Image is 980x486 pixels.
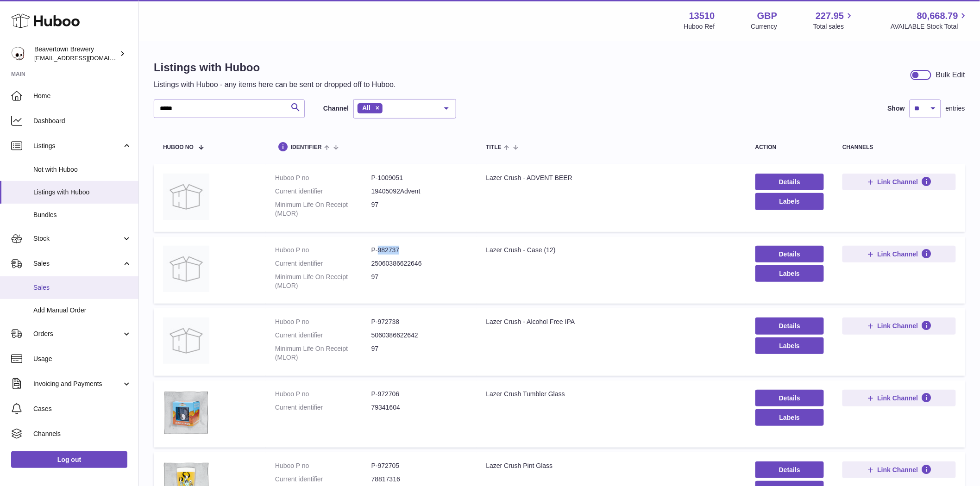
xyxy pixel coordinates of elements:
span: Listings with Huboo [33,188,132,197]
a: Details [755,390,824,406]
dt: Current identifier [275,475,371,484]
span: Home [33,92,132,100]
div: channels [842,144,956,150]
img: internalAdmin-13510@internal.huboo.com [11,47,25,61]
span: Total sales [813,22,854,31]
span: Orders [33,330,122,338]
div: Huboo Ref [684,22,715,31]
div: Beavertown Brewery [34,45,118,62]
a: Details [755,174,824,190]
span: Dashboard [33,117,132,125]
div: Lazer Crush Pint Glass [486,461,737,470]
dt: Minimum Life On Receipt (MLOR) [275,273,371,290]
button: Labels [755,409,824,426]
button: Link Channel [842,318,956,334]
span: Huboo no [163,144,194,150]
button: Labels [755,337,824,354]
span: Stock [33,234,122,243]
span: Link Channel [878,322,918,330]
dd: 79341604 [371,403,468,412]
p: Listings with Huboo - any items here can be sent or dropped off to Huboo. [154,80,396,90]
dd: P-1009051 [371,174,468,182]
a: 227.95 Total sales [813,10,854,31]
button: Link Channel [842,246,956,262]
dd: P-972705 [371,461,468,470]
dt: Minimum Life On Receipt (MLOR) [275,344,371,362]
button: Link Channel [842,390,956,406]
span: Add Manual Order [33,306,132,315]
span: Not with Huboo [33,165,132,174]
label: Show [888,104,905,113]
div: Lazer Crush Tumbler Glass [486,390,737,399]
span: Link Channel [878,250,918,258]
dt: Current identifier [275,331,371,340]
dd: P-972706 [371,390,468,399]
span: Bundles [33,211,132,219]
button: Link Channel [842,461,956,478]
img: Lazer Crush - Case (12) [163,246,209,292]
div: Lazer Crush - Alcohol Free IPA [486,318,737,326]
dd: P-982737 [371,246,468,255]
a: Details [755,461,824,478]
dt: Minimum Life On Receipt (MLOR) [275,200,371,218]
span: title [486,144,502,150]
dt: Huboo P no [275,174,371,182]
img: Lazer Crush Tumbler Glass [163,390,209,436]
button: Link Channel [842,174,956,190]
span: [EMAIL_ADDRESS][DOMAIN_NAME] [34,54,136,62]
button: Labels [755,193,824,210]
dt: Current identifier [275,259,371,268]
button: Labels [755,265,824,282]
span: Channels [33,430,132,438]
strong: 13510 [689,10,715,22]
strong: GBP [757,10,777,22]
dd: P-972738 [371,318,468,326]
span: Sales [33,259,122,268]
span: Listings [33,142,122,150]
span: 80,668.79 [917,10,958,22]
div: Lazer Crush - ADVENT BEER [486,174,737,182]
dt: Huboo P no [275,390,371,399]
dd: 97 [371,200,468,218]
dd: 97 [371,344,468,362]
a: Details [755,318,824,334]
span: 227.95 [816,10,844,22]
span: identifier [291,144,322,150]
span: Cases [33,405,132,413]
div: Bulk Edit [936,70,965,80]
a: 80,668.79 AVAILABLE Stock Total [891,10,969,31]
div: Lazer Crush - Case (12) [486,246,737,255]
dt: Huboo P no [275,246,371,255]
a: Log out [11,451,127,468]
div: action [755,144,824,150]
span: AVAILABLE Stock Total [891,22,969,31]
dd: 78817316 [371,475,468,484]
h1: Listings with Huboo [154,60,396,75]
dt: Current identifier [275,187,371,196]
dd: 25060386622646 [371,259,468,268]
img: Lazer Crush - Alcohol Free IPA [163,318,209,364]
span: Link Channel [878,178,918,186]
span: Link Channel [878,394,918,402]
dd: 19405092Advent [371,187,468,196]
label: Channel [323,104,349,113]
span: Invoicing and Payments [33,380,122,388]
span: All [362,104,371,112]
span: Sales [33,283,132,292]
dt: Huboo P no [275,318,371,326]
a: Details [755,246,824,262]
dt: Current identifier [275,403,371,412]
div: Currency [751,22,778,31]
span: Link Channel [878,466,918,474]
dt: Huboo P no [275,461,371,470]
span: entries [946,104,965,113]
dd: 5060386622642 [371,331,468,340]
dd: 97 [371,273,468,290]
img: Lazer Crush - ADVENT BEER [163,174,209,220]
span: Usage [33,355,132,363]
